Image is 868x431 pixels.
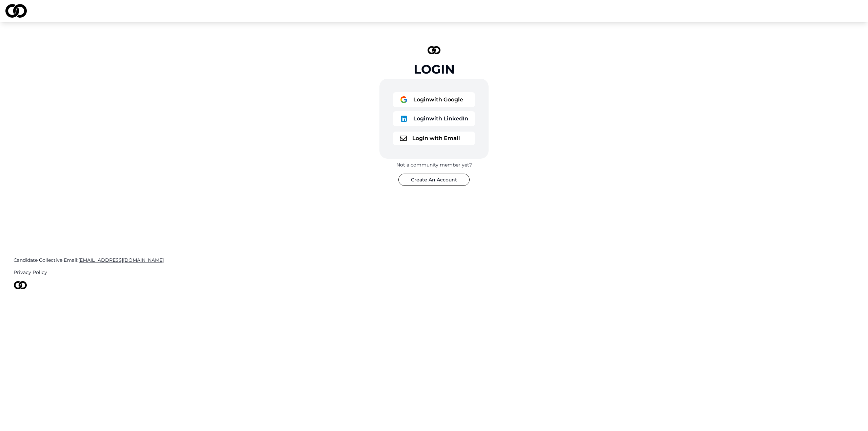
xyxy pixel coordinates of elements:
[398,174,470,186] button: Create An Account
[400,136,407,141] img: logo
[396,161,472,168] div: Not a community member yet?
[5,4,27,18] img: logo
[414,62,455,76] div: Login
[428,46,440,54] img: logo
[400,115,408,123] img: logo
[393,92,475,107] button: logoLoginwith Google
[14,257,854,263] a: Candidate Collective Email:[EMAIL_ADDRESS][DOMAIN_NAME]
[393,132,475,145] button: logoLogin with Email
[78,257,164,263] span: [EMAIL_ADDRESS][DOMAIN_NAME]
[393,111,475,126] button: logoLoginwith LinkedIn
[14,281,27,289] img: logo
[400,96,408,104] img: logo
[14,269,854,276] a: Privacy Policy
